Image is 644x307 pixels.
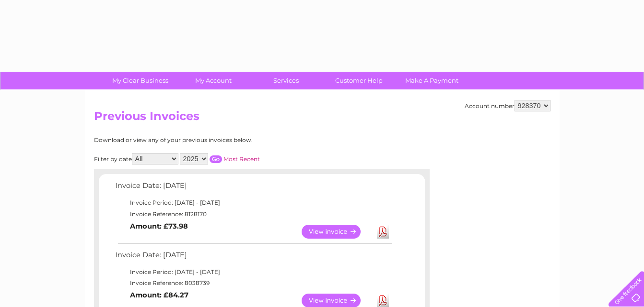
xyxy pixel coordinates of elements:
a: Services [246,72,326,89]
h2: Previous Invoices [94,110,550,128]
td: Invoice Date: [DATE] [113,179,394,197]
a: Make A Payment [392,72,471,89]
a: Most Recent [223,155,260,163]
td: Invoice Period: [DATE] - [DATE] [113,266,394,278]
div: Filter by date [94,153,346,164]
a: My Clear Business [101,72,180,89]
b: Amount: £73.98 [130,222,188,230]
a: My Account [174,72,253,89]
div: Download or view any of your previous invoices below. [94,137,346,143]
td: Invoice Reference: 8038739 [113,277,394,289]
td: Invoice Date: [DATE] [113,249,394,266]
a: View [302,225,372,239]
a: Customer Help [319,72,398,89]
td: Invoice Period: [DATE] - [DATE] [113,197,394,208]
b: Amount: £84.27 [130,291,188,299]
div: Account number [465,100,550,111]
td: Invoice Reference: 8128170 [113,208,394,220]
a: Download [377,225,389,239]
